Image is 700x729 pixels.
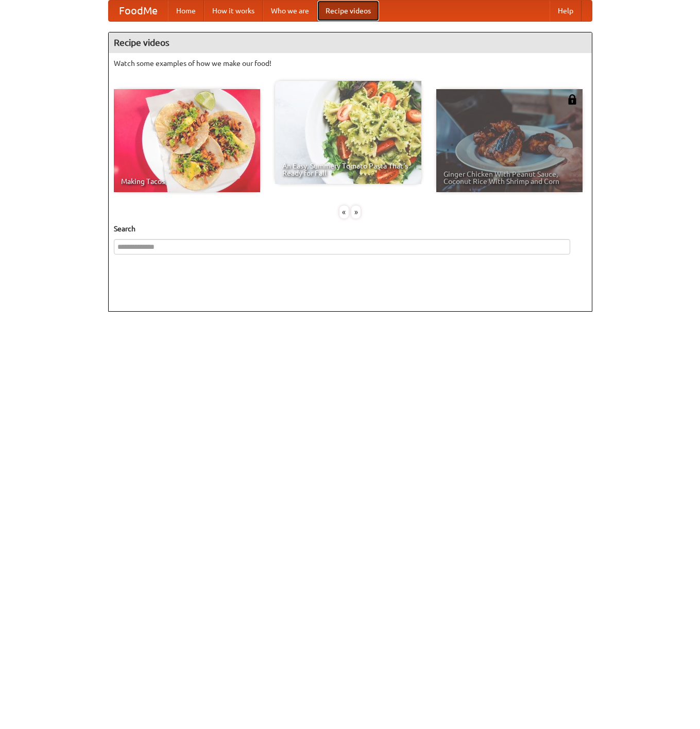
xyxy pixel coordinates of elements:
a: Making Tacos [114,89,260,192]
a: FoodMe [109,1,168,21]
a: Help [550,1,582,21]
p: Watch some examples of how we make our food! [114,58,587,69]
a: Who we are [263,1,317,21]
span: Making Tacos [121,178,253,185]
a: Home [168,1,204,21]
h5: Search [114,224,587,234]
h4: Recipe videos [109,32,592,53]
div: « [339,206,349,218]
a: How it works [204,1,263,21]
a: Recipe videos [317,1,379,21]
a: An Easy, Summery Tomato Pasta That's Ready for Fall [275,81,421,184]
img: 483408.png [567,94,577,105]
span: An Easy, Summery Tomato Pasta That's Ready for Fall [282,162,414,177]
div: » [351,206,361,218]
